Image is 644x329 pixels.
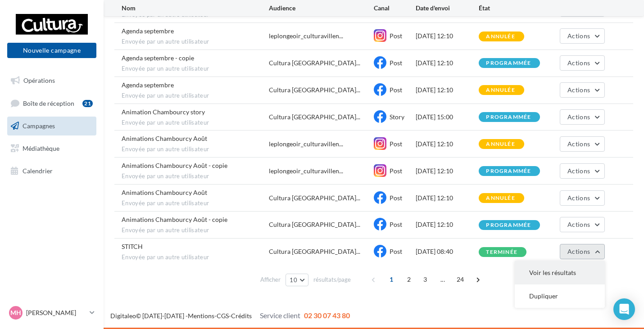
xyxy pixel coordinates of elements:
span: Envoyée par un autre utilisateur [122,119,269,127]
span: Afficher [260,275,281,284]
span: Envoyée par un autre utilisateur [122,65,269,73]
span: Post [390,32,402,40]
div: Audience [269,4,374,13]
button: Voir les résultats [515,261,605,284]
button: Actions [560,28,605,44]
span: Envoyée par un autre utilisateur [122,253,269,261]
span: Agenda septembre [122,27,174,35]
span: Cultura [GEOGRAPHIC_DATA]... [269,59,360,68]
span: 3 [418,272,432,287]
span: résultats/page [313,275,351,284]
span: Envoyée par un autre utilisateur [122,226,269,234]
button: Nouvelle campagne [7,43,96,58]
span: Animations Chambourcy Août [122,135,207,142]
span: leplongeoir_culturavillen... [269,167,343,176]
span: Actions [567,32,590,40]
button: Actions [560,244,605,259]
span: 24 [453,272,468,287]
a: Calendrier [5,162,98,180]
div: Canal [374,4,416,13]
span: Post [390,59,402,67]
span: Envoyée par un autre utilisateur [122,38,269,46]
button: Actions [560,190,605,206]
span: Story [390,113,404,121]
a: MH [PERSON_NAME] [7,304,96,321]
div: programmée [486,60,531,66]
a: Crédits [231,312,252,320]
span: Actions [567,140,590,148]
span: leplongeoir_culturavillen... [269,140,343,149]
span: © [DATE]-[DATE] - - - [110,312,350,320]
span: Boîte de réception [23,99,74,107]
button: Actions [560,217,605,232]
span: Actions [567,194,590,202]
div: État [479,4,542,13]
span: Médiathèque [23,144,59,152]
span: Post [390,194,402,202]
span: Post [390,221,402,228]
p: [PERSON_NAME] [26,308,86,317]
span: Service client [260,311,300,320]
span: Campagnes [23,122,55,130]
button: Actions [560,109,605,125]
span: leplongeoir_culturavillen... [269,32,343,41]
div: Date d'envoi [416,4,479,13]
span: Opérations [23,77,55,84]
span: 2 [402,272,416,287]
div: annulée [486,141,515,147]
div: [DATE] 08:40 [416,247,479,256]
span: Actions [567,113,590,121]
span: Actions [567,221,590,228]
button: 10 [286,274,308,286]
div: Open Intercom Messenger [613,298,635,320]
span: STITCH [122,243,143,250]
div: programmée [486,168,531,174]
span: Post [390,140,402,148]
button: Dupliquer [515,284,605,308]
div: [DATE] 15:00 [416,113,479,122]
span: Cultura [GEOGRAPHIC_DATA]... [269,194,360,203]
div: programmée [486,222,531,228]
div: Nom [122,4,269,13]
button: Actions [560,163,605,179]
div: [DATE] 12:10 [416,167,479,176]
span: Actions [567,86,590,94]
span: Envoyée par un autre utilisateur [122,172,269,180]
div: [DATE] 12:10 [416,59,479,68]
span: Animations Chambourcy Août - copie [122,216,227,223]
a: CGS [217,312,229,320]
div: [DATE] 12:10 [416,32,479,41]
div: terminée [486,249,517,255]
div: annulée [486,195,515,201]
span: Post [390,248,402,255]
span: Animations Chambourcy Août [122,189,207,196]
span: Agenda septembre [122,81,174,89]
span: Cultura [GEOGRAPHIC_DATA]... [269,247,360,256]
button: Actions [560,136,605,152]
span: Calendrier [23,167,53,174]
span: Envoyée par un autre utilisateur [122,199,269,207]
a: Digitaleo [110,312,136,320]
span: Cultura [GEOGRAPHIC_DATA]... [269,86,360,95]
span: MH [10,308,21,317]
span: Cultura [GEOGRAPHIC_DATA]... [269,113,360,122]
button: Actions [560,55,605,71]
span: 1 [384,272,399,287]
span: Cultura [GEOGRAPHIC_DATA]... [269,220,360,229]
span: Animations Chambourcy Août - copie [122,162,227,169]
div: [DATE] 12:10 [416,194,479,203]
div: 21 [82,100,93,107]
span: Post [390,86,402,94]
span: Agenda septembre - copie [122,54,194,62]
span: Actions [567,167,590,175]
a: Boîte de réception21 [5,94,98,113]
div: annulée [486,87,515,93]
span: Post [390,167,402,175]
div: [DATE] 12:10 [416,220,479,229]
a: Mentions [188,312,214,320]
span: ... [435,272,450,287]
div: annulée [486,34,515,40]
span: 02 30 07 43 80 [304,311,350,320]
span: 10 [290,276,297,284]
span: Animation Chambourcy story [122,108,205,116]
